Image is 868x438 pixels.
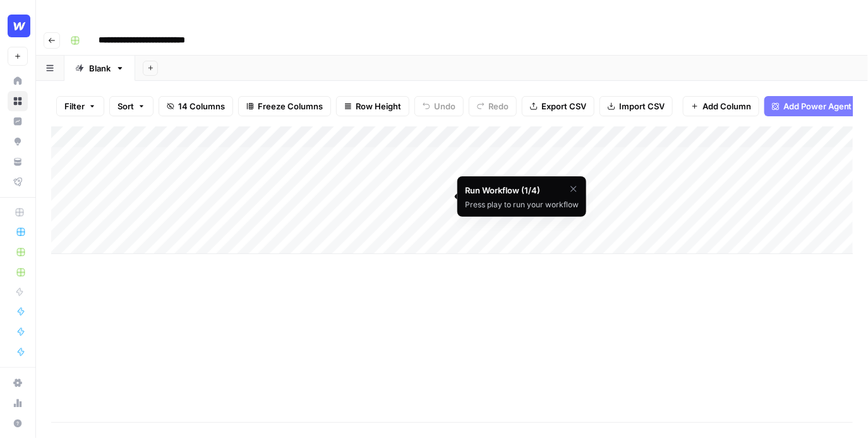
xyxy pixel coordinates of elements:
[702,100,751,113] span: Add Column
[118,100,134,113] span: Sort
[469,96,517,116] button: Redo
[600,96,673,116] button: Import CSV
[56,96,104,116] button: Filter
[8,111,28,131] a: Insights
[434,100,455,113] span: Undo
[488,100,509,113] span: Redo
[522,96,594,116] button: Export CSV
[8,413,28,434] button: Help + Support
[541,100,586,113] span: Export CSV
[89,62,111,75] div: Blank
[465,184,566,197] div: Run Workflow (1/4)
[683,96,759,116] button: Add Column
[8,91,28,111] a: Browse
[8,131,28,152] a: Opportunities
[109,96,154,116] button: Sort
[356,100,401,113] span: Row Height
[336,96,409,116] button: Row Height
[8,71,28,91] a: Home
[8,152,28,172] a: Your Data
[8,393,28,413] a: Usage
[178,100,225,113] span: 14 Columns
[8,15,30,37] img: Webflow Logo
[8,373,28,393] a: Settings
[159,96,233,116] button: 14 Columns
[783,100,852,113] span: Add Power Agent
[8,10,28,42] button: Workspace: Webflow
[258,100,323,113] span: Freeze Columns
[465,199,579,210] div: Press play to run your workflow
[64,100,85,113] span: Filter
[414,96,464,116] button: Undo
[238,96,331,116] button: Freeze Columns
[619,100,665,113] span: Import CSV
[64,56,135,81] a: Blank
[8,172,28,192] a: Flightpath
